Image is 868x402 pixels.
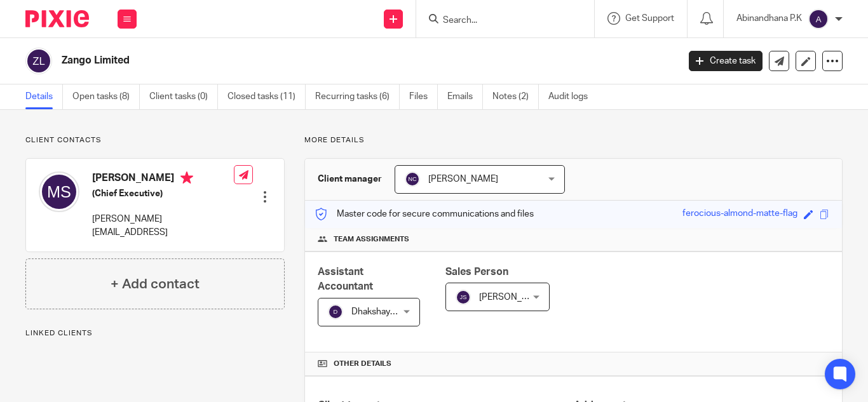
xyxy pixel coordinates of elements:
[25,135,285,145] p: Client contacts
[111,274,200,294] h4: + Add contact
[328,304,343,319] img: svg%3E
[25,84,63,109] a: Details
[318,267,373,291] span: Assistant Accountant
[334,359,391,369] span: Other details
[315,84,400,109] a: Recurring tasks (6)
[25,328,285,338] p: Linked clients
[405,171,420,187] img: svg%3E
[62,54,548,67] h2: Zango Limited
[682,207,797,222] div: ferocious-almond-matte-flag
[25,10,89,27] img: Pixie
[304,135,843,145] p: More details
[409,84,438,109] a: Files
[180,171,193,184] i: Primary
[808,9,829,29] img: svg%3E
[428,175,498,184] span: [PERSON_NAME]
[479,293,549,302] span: [PERSON_NAME]
[442,15,556,27] input: Search
[39,171,79,212] img: svg%3E
[318,173,382,185] h3: Client manager
[25,48,52,74] img: svg%3E
[334,234,409,245] span: Team assignments
[456,290,471,305] img: svg%3E
[445,267,508,277] span: Sales Person
[736,12,802,25] p: Abinandhana P.K
[548,84,597,109] a: Audit logs
[149,84,218,109] a: Client tasks (0)
[315,208,534,220] p: Master code for secure communications and files
[227,84,306,109] a: Closed tasks (11)
[625,14,674,23] span: Get Support
[72,84,140,109] a: Open tasks (8)
[92,213,234,239] p: [PERSON_NAME][EMAIL_ADDRESS]
[689,51,763,71] a: Create task
[92,187,234,200] h5: (Chief Executive)
[492,84,539,109] a: Notes (2)
[92,171,234,187] h4: [PERSON_NAME]
[351,307,404,316] span: Dhakshaya M
[447,84,483,109] a: Emails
